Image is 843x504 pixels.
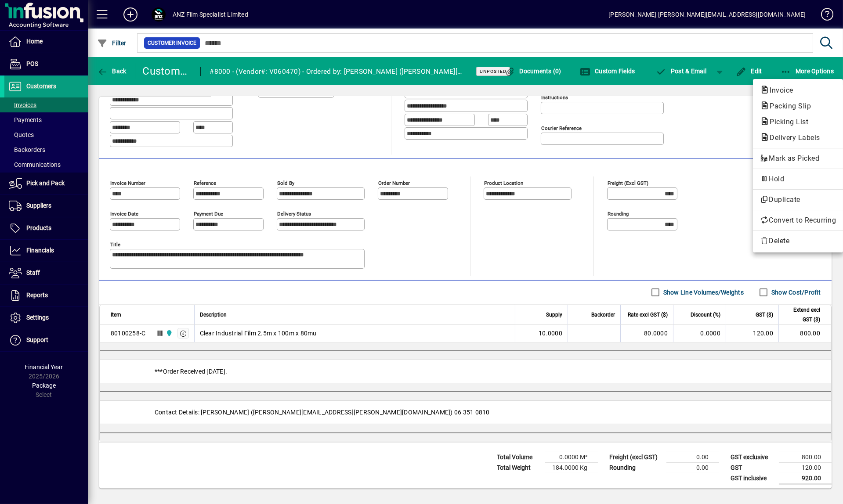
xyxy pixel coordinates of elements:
span: Hold [760,174,836,184]
span: Duplicate [760,194,836,205]
span: Packing Slip [760,102,815,110]
span: Delivery Labels [760,133,825,142]
span: Delete [760,236,836,246]
span: Mark as Picked [760,153,836,164]
span: Invoice [760,86,798,94]
span: Convert to Recurring [760,215,836,226]
span: Picking List [760,118,813,126]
